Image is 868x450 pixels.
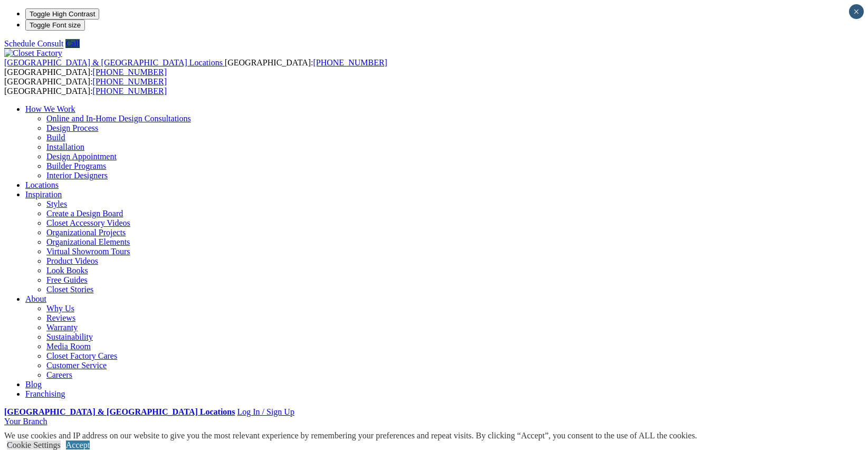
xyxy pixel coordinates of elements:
[93,87,167,95] a: [PHONE_NUMBER]
[46,332,93,341] a: Sustainability
[4,39,63,48] a: Schedule Consult
[46,133,65,142] a: Build
[46,152,117,161] a: Design Appointment
[25,190,62,199] a: Inspiration
[4,407,235,416] a: [GEOGRAPHIC_DATA] & [GEOGRAPHIC_DATA] Locations
[25,104,75,113] a: How We Work
[93,77,167,86] a: [PHONE_NUMBER]
[46,266,88,275] a: Look Books
[7,441,61,449] a: Cookie Settings
[25,294,46,303] a: About
[46,323,78,332] a: Warranty
[46,256,98,265] a: Product Videos
[46,199,67,208] a: Styles
[46,313,75,322] a: Reviews
[4,58,387,76] span: [GEOGRAPHIC_DATA]: [GEOGRAPHIC_DATA]:
[25,8,99,20] button: Toggle High Contrast
[46,304,74,313] a: Why Us
[46,247,130,256] a: Virtual Showroom Tours
[849,4,864,19] button: Close
[46,161,106,170] a: Builder Programs
[4,58,223,67] span: [GEOGRAPHIC_DATA] & [GEOGRAPHIC_DATA] Locations
[46,114,191,123] a: Online and In-Home Design Consultations
[46,209,123,218] a: Create a Design Board
[46,237,130,246] a: Organizational Elements
[65,39,80,48] a: Call
[46,123,98,132] a: Design Process
[46,228,126,237] a: Organizational Projects
[46,142,84,151] a: Installation
[46,275,88,284] a: Free Guides
[25,380,42,389] a: Blog
[313,58,387,67] a: [PHONE_NUMBER]
[30,21,81,29] span: Toggle Font size
[25,180,59,189] a: Locations
[93,68,167,76] a: [PHONE_NUMBER]
[30,10,95,18] span: Toggle High Contrast
[66,441,90,449] a: Accept
[46,285,93,294] a: Closet Stories
[46,218,130,227] a: Closet Accessory Videos
[46,351,117,360] a: Closet Factory Cares
[4,49,62,58] img: Closet Factory
[25,20,85,31] button: Toggle Font size
[46,171,108,180] a: Interior Designers
[4,77,167,95] span: [GEOGRAPHIC_DATA]: [GEOGRAPHIC_DATA]:
[237,407,294,416] a: Log In / Sign Up
[4,431,697,441] div: We use cookies and IP address on our website to give you the most relevant experience by remember...
[46,342,91,351] a: Media Room
[46,370,72,379] a: Careers
[4,417,47,426] a: Your Branch
[4,58,225,67] a: [GEOGRAPHIC_DATA] & [GEOGRAPHIC_DATA] Locations
[25,389,65,398] a: Franchising
[46,361,107,370] a: Customer Service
